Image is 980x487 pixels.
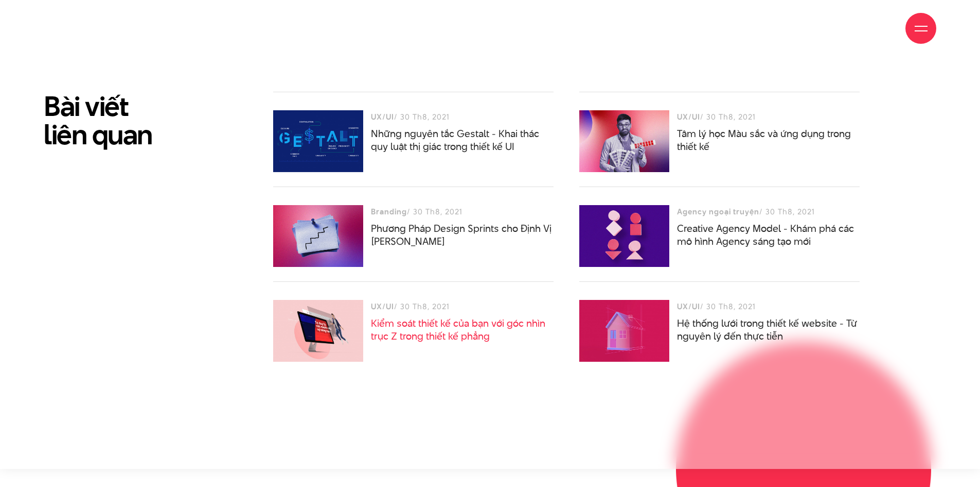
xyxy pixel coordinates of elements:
[677,110,700,123] h3: UX/UI
[371,205,554,218] div: / 30 Th8, 2021
[371,205,407,218] h3: Branding
[44,92,247,148] h2: Bài viết liên quan
[371,300,394,313] h3: UX/UI
[677,205,860,218] div: / 30 Th8, 2021
[371,300,554,313] div: / 30 Th8, 2021
[677,300,700,313] h3: UX/UI
[371,316,545,343] a: Kiểm soát thiết kế của bạn với góc nhìn trục Z trong thiết kế phẳng
[677,127,851,154] a: Tâm lý học Màu sắc và ứng dụng trong thiết kế
[677,205,759,218] h3: Agency ngoại truyện
[371,222,551,248] a: Phương Pháp Design Sprints cho Định Vị [PERSON_NAME]
[677,110,860,123] div: / 30 Th8, 2021
[371,110,394,123] h3: UX/UI
[371,110,554,123] div: / 30 Th8, 2021
[677,300,860,313] div: / 30 Th8, 2021
[677,316,857,343] a: Hệ thống lưới trong thiết kế website - Từ nguyên lý đến thực tiễn
[371,127,539,154] a: Những nguyên tắc Gestalt - Khai thác quy luật thị giác trong thiết kế UI
[677,222,854,248] a: Creative Agency Model - Khám phá các mô hình Agency sáng tạo mới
